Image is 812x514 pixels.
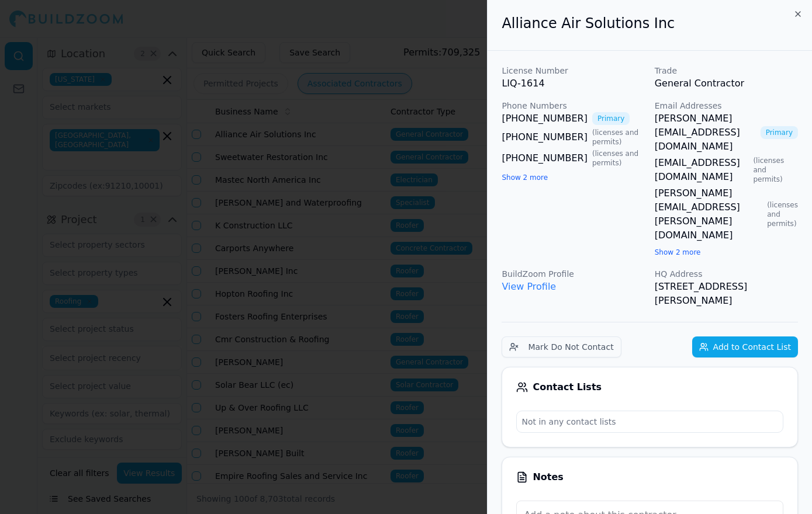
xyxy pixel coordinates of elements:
[655,186,762,242] a: [PERSON_NAME][EMAIL_ADDRESS][PERSON_NAME][DOMAIN_NAME]
[502,77,645,91] p: LIQ-1614
[502,268,645,280] p: BuildZoom Profile
[767,200,798,228] span: ( licenses and permits )
[655,248,701,257] button: Show 2 more
[502,14,798,33] h2: Alliance Air Solutions Inc
[502,100,645,112] p: Phone Numbers
[502,281,556,292] a: View Profile
[592,128,645,147] span: ( licenses and permits )
[761,126,798,139] span: Primary
[592,112,630,125] span: Primary
[502,112,588,126] a: [PHONE_NUMBER]
[517,411,783,432] p: Not in any contact lists
[655,112,756,154] a: [PERSON_NAME][EMAIL_ADDRESS][DOMAIN_NAME]
[516,471,783,483] div: Notes
[655,268,798,280] p: HQ Address
[502,65,645,77] p: License Number
[655,280,798,308] p: [STREET_ADDRESS][PERSON_NAME]
[753,156,798,184] span: ( licenses and permits )
[655,65,798,77] p: Trade
[592,149,645,168] span: ( licenses and permits )
[502,173,548,182] button: Show 2 more
[516,381,783,393] div: Contact Lists
[502,336,621,357] button: Mark Do Not Contact
[502,151,588,165] a: [PHONE_NUMBER]
[655,100,798,112] p: Email Addresses
[655,156,749,184] a: [EMAIL_ADDRESS][DOMAIN_NAME]
[692,336,798,357] button: Add to Contact List
[502,130,588,144] a: [PHONE_NUMBER]
[655,77,798,91] p: General Contractor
